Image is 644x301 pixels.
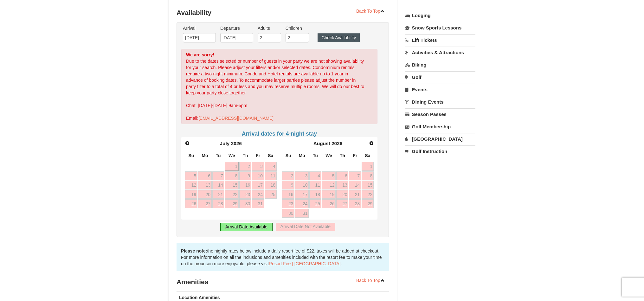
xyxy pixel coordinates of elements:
[276,223,335,231] div: Arrival Date Not Available
[295,190,309,199] a: 17
[252,162,264,171] a: 3
[185,171,197,180] a: 5
[369,141,374,146] span: Next
[198,181,212,189] a: 13
[286,25,309,31] label: Children
[225,171,239,180] a: 8
[318,33,360,42] button: Check Availability
[309,199,321,208] a: 25
[239,190,251,199] a: 23
[212,190,224,199] a: 21
[362,171,374,180] a: 8
[340,153,345,158] span: Thursday
[181,248,207,253] strong: Please note:
[265,190,277,199] a: 25
[322,181,336,189] a: 12
[258,25,281,31] label: Adults
[185,181,197,189] a: 12
[265,171,277,180] a: 11
[202,153,208,158] span: Monday
[322,171,336,180] a: 5
[313,153,318,158] span: Tuesday
[179,295,220,300] strong: Location Amenities
[225,190,239,199] a: 22
[286,153,291,158] span: Sunday
[231,141,242,146] span: 2026
[295,171,309,180] a: 3
[225,162,239,171] a: 1
[252,190,264,199] a: 24
[336,171,348,180] a: 6
[313,141,330,146] span: August
[405,121,475,132] a: Golf Membership
[185,199,197,208] a: 26
[185,141,190,146] span: Prev
[405,133,475,145] a: [GEOGRAPHIC_DATA]
[332,141,342,146] span: 2026
[322,190,336,199] a: 19
[239,171,251,180] a: 9
[362,162,374,171] a: 1
[309,181,321,189] a: 11
[282,171,294,180] a: 2
[198,190,212,199] a: 20
[186,52,214,57] strong: We are sorry!
[336,190,348,199] a: 20
[212,181,224,189] a: 14
[212,199,224,208] a: 28
[405,71,475,83] a: Golf
[295,199,309,208] a: 24
[198,116,274,121] a: [EMAIL_ADDRESS][DOMAIN_NAME]
[188,153,194,158] span: Sunday
[362,190,374,199] a: 22
[256,153,260,158] span: Friday
[367,139,376,148] a: Next
[349,181,361,189] a: 14
[349,199,361,208] a: 28
[352,276,389,285] a: Back To Top
[183,139,192,148] a: Prev
[299,153,305,158] span: Monday
[183,25,216,31] label: Arrival
[265,162,277,171] a: 4
[336,181,348,189] a: 13
[243,153,248,158] span: Thursday
[309,190,321,199] a: 18
[349,171,361,180] a: 7
[282,209,294,218] a: 30
[185,190,197,199] a: 19
[295,181,309,189] a: 10
[336,199,348,208] a: 27
[198,171,212,180] a: 6
[220,25,253,31] label: Departure
[220,141,230,146] span: July
[177,276,389,288] h3: Amenities
[325,153,332,158] span: Wednesday
[405,108,475,120] a: Season Passes
[405,47,475,58] a: Activities & Attractions
[405,22,475,34] a: Snow Sports Lessons
[265,181,277,189] a: 18
[225,199,239,208] a: 29
[295,209,309,218] a: 31
[212,171,224,180] a: 7
[252,181,264,189] a: 17
[282,199,294,208] a: 23
[268,153,273,158] span: Saturday
[322,199,336,208] a: 26
[177,6,389,19] h3: Availability
[216,153,221,158] span: Tuesday
[177,243,389,271] div: the nightly rates below include a daily resort fee of $22, taxes will be added at checkout. For m...
[282,181,294,189] a: 9
[198,199,212,208] a: 27
[181,131,377,137] h4: Arrival dates for 4-night stay
[362,199,374,208] a: 29
[349,190,361,199] a: 21
[309,171,321,180] a: 4
[225,181,239,189] a: 15
[352,6,389,16] a: Back To Top
[269,261,340,266] a: Resort Fee | [GEOGRAPHIC_DATA]
[405,145,475,157] a: Golf Instruction
[405,59,475,71] a: Biking
[405,34,475,46] a: Lift Tickets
